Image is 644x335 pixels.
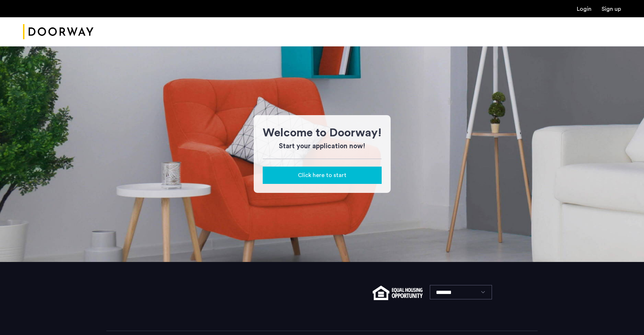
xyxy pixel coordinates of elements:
[263,141,382,151] h3: Start your application now!
[263,167,382,184] button: button
[23,18,93,45] a: Cazamio Logo
[298,171,346,180] span: Click here to start
[373,286,423,300] img: equal-housing.png
[577,6,592,12] a: Login
[23,18,93,45] img: logo
[263,124,382,141] h1: Welcome to Doorway!
[430,285,492,299] select: Language select
[602,6,621,12] a: Registration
